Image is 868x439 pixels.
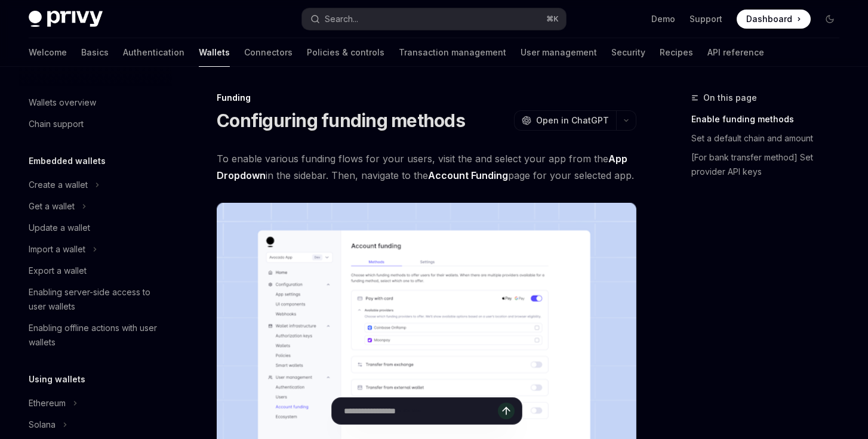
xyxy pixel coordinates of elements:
a: Export a wallet [19,260,172,282]
a: Recipes [660,38,693,67]
a: API reference [707,38,764,67]
a: Authentication [123,38,184,67]
h5: Embedded wallets [29,154,106,168]
h5: Using wallets [29,372,85,387]
div: Import a wallet [29,242,85,256]
a: Support [690,13,722,25]
a: Enabling offline actions with user wallets [19,317,172,353]
a: Connectors [244,38,293,67]
a: Dashboard [737,10,811,29]
button: Open in ChatGPT [514,110,616,131]
img: dark logo [29,11,103,27]
div: Chain support [29,117,84,131]
button: Toggle dark mode [820,10,839,29]
span: Open in ChatGPT [536,115,609,126]
a: Security [611,38,645,67]
div: Search... [325,12,358,26]
a: Set a default chain and amount [691,129,849,148]
div: Funding [217,92,636,104]
a: Wallets overview [19,92,172,113]
a: Wallets [199,38,230,67]
span: ⌘ K [546,14,559,24]
span: To enable various funding flows for your users, visit the and select your app from the in the sid... [217,150,636,184]
a: User management [521,38,597,67]
div: Solana [29,418,56,432]
span: On this page [703,91,757,105]
a: Welcome [29,38,67,67]
a: Enable funding methods [691,110,849,129]
div: Get a wallet [29,199,75,214]
a: Basics [81,38,109,67]
button: Search...⌘K [302,8,566,30]
a: Policies & controls [307,38,384,67]
a: Transaction management [399,38,506,67]
div: Create a wallet [29,178,88,192]
span: Dashboard [746,13,792,25]
a: Enabling server-side access to user wallets [19,282,172,317]
a: Chain support [19,113,172,135]
button: Send message [498,403,515,419]
h1: Configuring funding methods [217,110,465,131]
div: Wallets overview [29,95,96,110]
div: Ethereum [29,396,66,410]
div: Enabling server-side access to user wallets [29,285,165,314]
a: Update a wallet [19,217,172,239]
div: Update a wallet [29,221,90,235]
div: Export a wallet [29,264,87,278]
a: Demo [651,13,675,25]
a: [For bank transfer method] Set provider API keys [691,148,849,181]
div: Enabling offline actions with user wallets [29,321,165,350]
a: Account Funding [428,169,508,182]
